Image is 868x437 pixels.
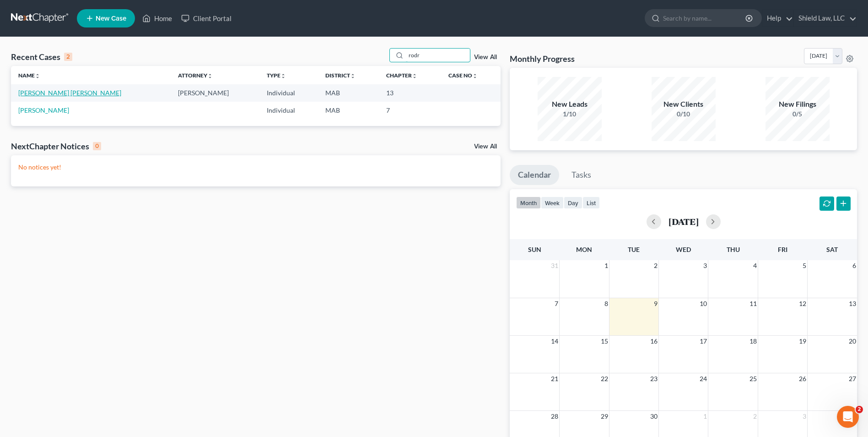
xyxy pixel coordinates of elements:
[798,298,807,309] span: 12
[510,165,559,185] a: Calendar
[762,10,793,27] a: Help
[472,73,478,79] i: unfold_more
[96,15,126,22] span: New Case
[550,260,559,271] span: 31
[379,84,441,101] td: 13
[766,99,830,109] div: New Filings
[474,143,497,150] a: View All
[350,73,356,79] i: unfold_more
[794,10,857,27] a: Shield Law, LLC
[600,411,609,422] span: 29
[852,260,857,271] span: 6
[207,73,213,79] i: unfold_more
[649,411,658,422] span: 30
[259,102,318,119] td: Individual
[752,411,758,422] span: 2
[267,72,286,79] a: Typeunfold_more
[18,163,493,172] p: No notices yet!
[826,246,838,253] span: Sat
[699,336,708,347] span: 17
[138,10,177,27] a: Home
[177,10,236,27] a: Client Portal
[848,373,857,384] span: 27
[325,72,356,79] a: Districtunfold_more
[856,406,863,413] span: 2
[798,336,807,347] span: 19
[837,406,859,428] iframe: Intercom live chat
[802,411,807,422] span: 3
[528,246,541,253] span: Sun
[563,165,599,185] a: Tasks
[702,260,708,271] span: 3
[64,53,72,61] div: 2
[766,109,830,119] div: 0/5
[178,72,213,79] a: Attorneyunfold_more
[280,73,286,79] i: unfold_more
[600,373,609,384] span: 22
[318,84,379,101] td: MAB
[474,54,497,60] a: View All
[576,246,592,253] span: Mon
[749,336,758,347] span: 18
[848,298,857,309] span: 13
[11,51,72,62] div: Recent Cases
[653,298,658,309] span: 9
[798,373,807,384] span: 26
[604,260,609,271] span: 1
[653,260,658,271] span: 2
[541,197,564,209] button: week
[35,73,40,79] i: unfold_more
[652,99,716,109] div: New Clients
[676,246,691,253] span: Wed
[848,336,857,347] span: 20
[386,72,417,79] a: Chapterunfold_more
[802,260,807,271] span: 5
[752,260,758,271] span: 4
[554,298,559,309] span: 7
[652,109,716,119] div: 0/10
[564,197,582,209] button: day
[778,246,787,253] span: Fri
[516,197,541,209] button: month
[538,109,602,119] div: 1/10
[18,106,69,114] a: [PERSON_NAME]
[412,73,417,79] i: unfold_more
[406,49,470,62] input: Search by name...
[510,53,575,64] h3: Monthly Progress
[600,336,609,347] span: 15
[538,99,602,109] div: New Leads
[18,72,40,79] a: Nameunfold_more
[727,246,740,253] span: Thu
[318,102,379,119] td: MAB
[669,217,699,226] h2: [DATE]
[649,336,658,347] span: 16
[448,72,478,79] a: Case Nounfold_more
[171,84,259,101] td: [PERSON_NAME]
[699,373,708,384] span: 24
[379,102,441,119] td: 7
[550,411,559,422] span: 28
[550,373,559,384] span: 21
[550,336,559,347] span: 14
[663,10,747,27] input: Search by name...
[702,411,708,422] span: 1
[604,298,609,309] span: 8
[11,141,101,152] div: NextChapter Notices
[649,373,658,384] span: 23
[259,84,318,101] td: Individual
[18,89,121,97] a: [PERSON_NAME] [PERSON_NAME]
[628,246,640,253] span: Tue
[582,197,600,209] button: list
[749,298,758,309] span: 11
[93,142,101,150] div: 0
[749,373,758,384] span: 25
[699,298,708,309] span: 10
